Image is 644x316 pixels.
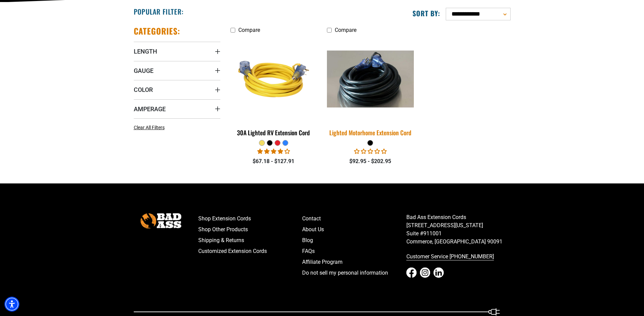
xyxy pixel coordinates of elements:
[406,268,417,278] a: Facebook - open in a new tab
[406,213,511,246] p: Bad Ass Extension Cords [STREET_ADDRESS][US_STATE] Suite #911001 Commerce, [GEOGRAPHIC_DATA] 90091
[335,27,356,33] span: Compare
[134,47,157,55] span: Length
[198,246,302,257] a: Customized Extension Cords
[134,124,167,131] a: Clear All Filters
[327,37,413,140] a: black Lighted Motorhome Extension Cord
[420,268,430,278] a: Instagram - open in a new tab
[134,105,166,113] span: Amperage
[141,213,181,229] img: Bad Ass Extension Cords
[406,251,511,262] a: call 833-674-1699
[302,246,406,257] a: FAQs
[323,51,418,107] img: black
[302,213,406,224] a: Contact
[327,157,413,165] div: $92.95 - $202.95
[134,7,184,16] h2: Popular Filter:
[238,27,260,33] span: Compare
[302,268,406,278] a: Do not sell my personal information
[198,213,302,224] a: Shop Extension Cords
[134,86,153,94] span: Color
[302,224,406,235] a: About Us
[302,235,406,246] a: Blog
[134,80,220,99] summary: Color
[134,125,165,130] span: Clear All Filters
[434,268,444,278] a: LinkedIn - open in a new tab
[134,99,220,118] summary: Amperage
[302,257,406,268] a: Affiliate Program
[134,67,153,75] span: Gauge
[198,235,302,246] a: Shipping & Returns
[134,26,181,36] h2: Categories:
[327,130,413,136] div: Lighted Motorhome Extension Cord
[198,224,302,235] a: Shop Other Products
[231,157,317,165] div: $67.18 - $127.91
[231,130,317,136] div: 30A Lighted RV Extension Cord
[412,9,440,18] label: Sort by:
[231,40,316,118] img: yellow
[134,42,220,61] summary: Length
[354,148,387,155] span: 0.00 stars
[4,297,19,312] div: Accessibility Menu
[257,148,290,155] span: 4.11 stars
[231,37,317,140] a: yellow 30A Lighted RV Extension Cord
[134,61,220,80] summary: Gauge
